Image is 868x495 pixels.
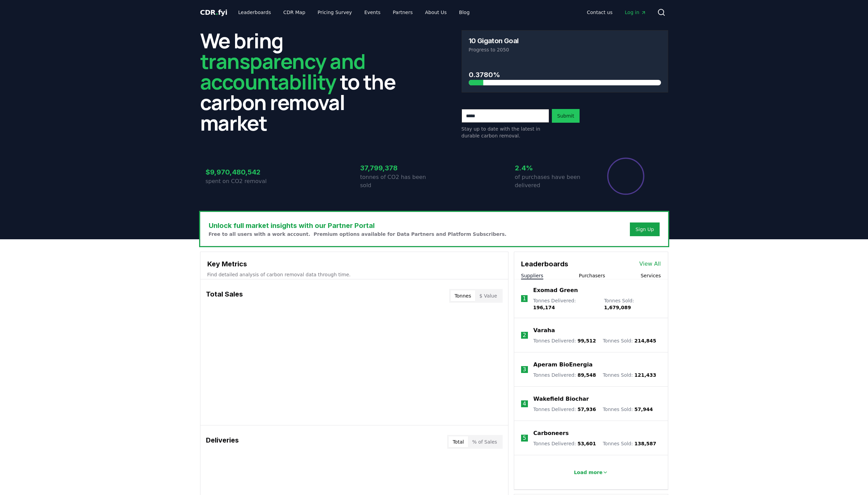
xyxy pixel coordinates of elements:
button: Suppliers [521,272,543,279]
span: 121,433 [634,372,656,378]
p: of purchases have been delivered [515,173,589,190]
p: Tonnes Delivered : [533,372,596,378]
span: . [216,8,218,16]
h3: 37,799,378 [360,163,434,173]
a: Aperam BioEnergia [533,361,593,369]
span: 57,936 [578,407,596,412]
p: Load more [574,469,603,476]
p: Tonnes Delivered : [533,440,596,447]
button: Total [449,436,468,447]
span: CDR fyi [200,8,228,16]
p: 1 [522,294,526,303]
span: 53,601 [578,441,596,446]
p: Progress to 2050 [469,46,661,53]
button: Submit [552,109,580,123]
a: Blog [454,6,475,19]
span: transparency and accountability [200,47,365,96]
button: Load more [568,466,613,479]
h3: Leaderboards [521,259,568,269]
p: Stay up to date with the latest in durable carbon removal. [462,125,549,139]
h3: 0.3780% [469,70,661,80]
h3: Unlock full market insights with our Partner Portal [209,220,507,231]
p: Tonnes Sold : [604,297,661,311]
a: Exomad Green [533,286,578,294]
span: 196,174 [533,305,555,310]
h3: $9,970,480,542 [206,167,280,177]
p: Find detailed analysis of carbon removal data through time. [207,271,501,278]
h3: 10 Gigaton Goal [469,37,519,44]
a: Leaderboards [233,6,276,19]
span: 1,679,089 [604,305,631,310]
a: View All [639,260,661,268]
button: % of Sales [468,436,501,447]
span: 99,512 [578,338,596,343]
p: Tonnes Sold : [603,372,656,378]
p: 5 [523,434,526,442]
a: Partners [387,6,418,19]
span: 57,944 [634,407,653,412]
button: Services [640,272,661,279]
button: Tonnes [451,290,475,301]
a: Carboneers [533,429,569,437]
button: Sign Up [630,222,659,236]
div: Percentage of sales delivered [607,157,645,195]
a: Log in [619,6,651,19]
a: Events [359,6,386,19]
span: 89,548 [578,372,596,378]
a: Contact us [581,6,618,19]
p: Tonnes Delivered : [533,406,596,413]
a: CDR Map [278,6,311,19]
h3: Deliveries [206,435,239,449]
p: 4 [523,400,526,408]
a: Pricing Survey [312,6,357,19]
p: Tonnes Delivered : [533,337,596,344]
p: spent on CO2 removal [206,177,280,185]
h3: 2.4% [515,163,589,173]
a: About Us [419,6,452,19]
p: Tonnes Sold : [603,406,653,413]
nav: Main [233,6,475,19]
h3: Total Sales [206,289,243,303]
p: Tonnes Delivered : [533,297,597,311]
nav: Main [581,6,651,19]
a: Sign Up [635,226,654,233]
a: Wakefield Biochar [533,395,589,403]
p: Free to all users with a work account. Premium options available for Data Partners and Platform S... [209,231,507,238]
span: 214,845 [634,338,656,343]
span: Log in [625,9,646,16]
button: $ Value [475,290,501,301]
p: Tonnes Sold : [603,440,656,447]
p: Tonnes Sold : [603,337,656,344]
button: Purchasers [579,272,605,279]
h2: We bring to the carbon removal market [200,30,407,133]
a: CDR.fyi [200,8,228,17]
p: tonnes of CO2 has been sold [360,173,434,190]
p: 3 [523,365,526,374]
span: 138,587 [634,441,656,446]
h3: Key Metrics [207,259,501,269]
a: Varaha [533,326,555,335]
p: 2 [523,331,526,339]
